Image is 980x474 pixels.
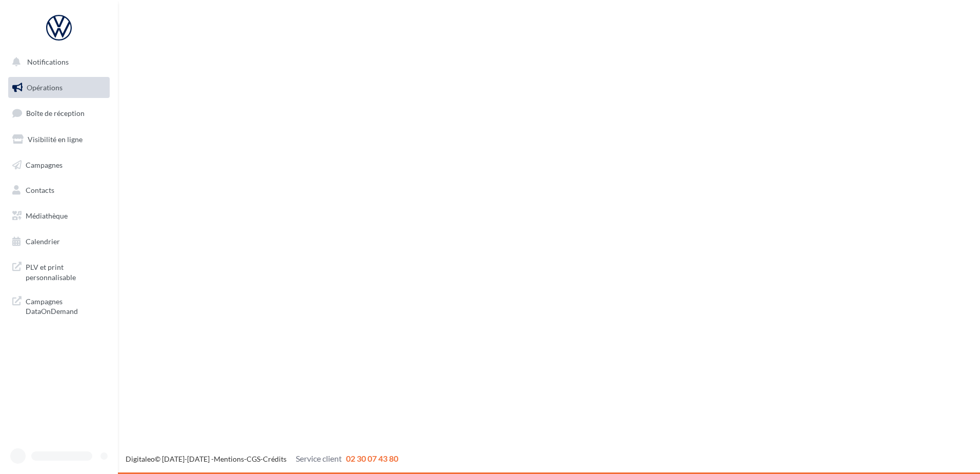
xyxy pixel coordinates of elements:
a: Digitaleo [126,455,155,463]
a: Campagnes [6,154,112,176]
span: Service client [296,453,342,463]
span: Campagnes DataOnDemand [26,294,106,317]
a: Médiathèque [6,205,112,227]
a: PLV et print personnalisable [6,256,112,286]
a: Calendrier [6,231,112,252]
a: Visibilité en ligne [6,129,112,150]
span: Notifications [27,57,69,66]
span: Visibilité en ligne [28,135,83,144]
span: Contacts [26,186,54,194]
a: CGS [247,455,260,463]
a: Mentions [214,455,244,463]
a: Crédits [263,455,287,463]
a: Opérations [6,77,112,98]
span: Médiathèque [26,211,68,220]
span: © [DATE]-[DATE] - - - [126,455,398,463]
span: Calendrier [26,237,60,246]
span: PLV et print personnalisable [26,260,106,282]
span: Campagnes [26,160,63,169]
span: 02 30 07 43 80 [346,453,398,463]
a: Campagnes DataOnDemand [6,290,112,321]
span: Opérations [27,83,63,92]
a: Boîte de réception [6,102,112,124]
span: Boîte de réception [26,109,85,117]
button: Notifications [6,51,108,73]
a: Contacts [6,180,112,201]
